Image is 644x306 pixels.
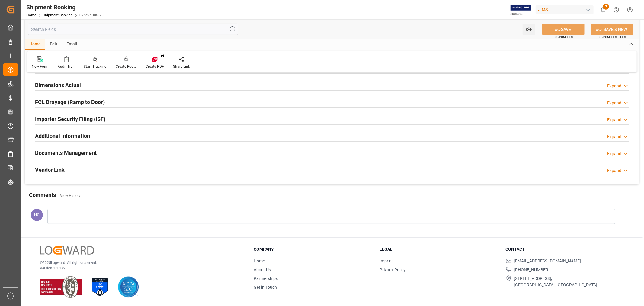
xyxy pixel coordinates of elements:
div: Expand [607,134,621,140]
div: Audit Trail [58,64,75,69]
a: Get in Touch [254,285,277,290]
button: SAVE & NEW [591,24,633,35]
div: JIMS [536,5,594,14]
div: Edit [45,39,62,50]
span: [EMAIL_ADDRESS][DOMAIN_NAME] [514,258,581,264]
div: Shipment Booking [26,3,104,12]
button: open menu [523,24,535,35]
a: Home [254,259,265,263]
img: AICPA SOC [118,276,139,298]
button: show 3 new notifications [596,3,610,17]
div: Create Route [116,64,136,69]
p: © 2025 Logward. All rights reserved. [40,260,239,265]
span: HG [34,213,40,217]
a: Partnerships [254,276,278,281]
a: Privacy Policy [380,267,405,272]
h2: Vendor Link [35,166,65,174]
h2: Importer Security Filing (ISF) [35,115,105,123]
h3: Company [254,246,372,252]
span: [STREET_ADDRESS], [GEOGRAPHIC_DATA], [GEOGRAPHIC_DATA] [514,275,598,288]
div: Email [62,39,82,50]
h2: FCL Drayage (Ramp to Door) [35,98,105,106]
a: Shipment Booking [43,13,73,17]
div: New Form [32,64,49,69]
input: Search Fields [28,24,238,35]
div: Home [25,39,45,50]
div: Expand [607,151,621,157]
a: Imprint [380,259,393,263]
div: Expand [607,117,621,123]
img: Logward Logo [40,246,94,255]
a: View History [60,194,81,198]
h3: Legal [380,246,498,252]
p: Version 1.1.132 [40,265,239,271]
img: Exertis%20JAM%20-%20Email%20Logo.jpg_1722504956.jpg [511,5,531,15]
span: [PHONE_NUMBER] [514,267,550,273]
div: Expand [607,100,621,106]
h2: Documents Management [35,149,97,157]
h2: Additional Information [35,132,90,140]
button: JIMS [536,4,596,15]
button: Help Center [610,3,623,17]
a: About Us [254,267,271,272]
div: Expand [607,83,621,89]
img: ISO 27001 Certification [89,276,111,298]
div: Expand [607,168,621,174]
button: SAVE [542,24,585,35]
div: Share Link [173,64,190,69]
span: Ctrl/CMD + S [555,35,573,39]
span: Ctrl/CMD + Shift + S [599,35,626,39]
div: Start Tracking [84,64,107,69]
h2: Dimensions Actual [35,81,81,89]
img: ISO 9001 & ISO 14001 Certification [40,276,82,298]
h3: Contact [506,246,624,252]
span: 3 [603,4,609,10]
a: Home [26,13,36,17]
h2: Comments [29,191,56,199]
